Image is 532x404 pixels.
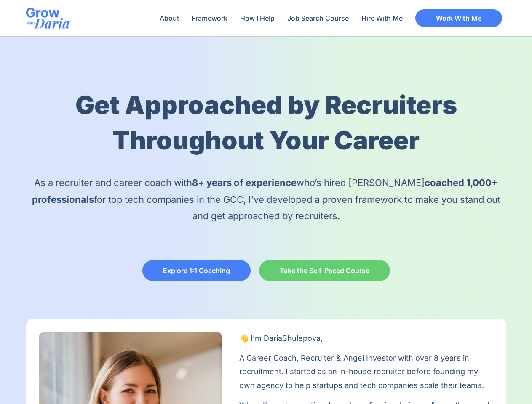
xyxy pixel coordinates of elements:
[187,8,232,28] a: Framework
[283,8,353,28] a: Job Search Course
[236,8,279,28] a: How I Help
[26,87,506,158] h1: Get Approached by Recruiters Throughout Your Career
[155,8,407,28] nav: Menu
[321,334,323,343] span: ,
[239,332,494,345] p: Shulepova
[192,177,297,188] b: 8+ years of experience
[415,9,502,27] a: Work With Me
[239,334,282,343] span: 👋 I’m Daria
[142,260,251,281] a: Explore 1:1 Coaching
[239,351,494,392] p: A Career Coach, Recruiter & Angel Investor with over 8 years in recruitment. I started as an in-h...
[32,177,498,205] b: coached 1,000+ professionals
[259,260,390,281] a: Take the Self-Paced Course
[436,15,481,21] span: Work With Me
[280,267,369,274] span: Take the Self-Paced Course
[357,8,407,28] a: Hire With Me
[155,8,183,28] a: About
[26,175,506,225] p: As a recruiter and career coach with who’s hired [PERSON_NAME] for top tech companies in the GCC,...
[163,267,230,274] span: Explore 1:1 Coaching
